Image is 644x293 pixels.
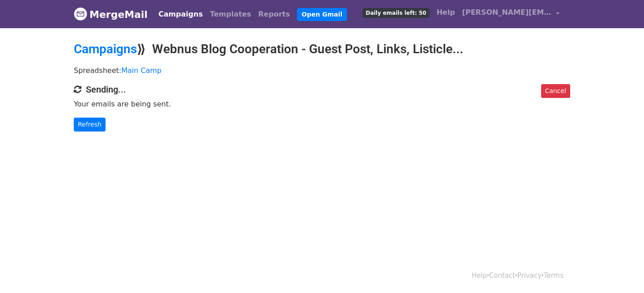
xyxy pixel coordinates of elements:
[74,42,570,57] h2: ⟫ Webnus Blog Cooperation - Guest Post, Links, Listicle...
[74,118,106,132] a: Refresh
[155,5,206,23] a: Campaigns
[472,272,487,280] a: Help
[544,272,563,280] a: Terms
[363,8,429,18] span: Daily emails left: 50
[297,8,347,21] a: Open Gmail
[74,66,570,75] p: Spreadsheet:
[74,7,87,21] img: MergeMail logo
[517,272,542,280] a: Privacy
[541,84,570,98] a: Cancel
[121,66,161,75] a: Main Camp
[462,7,551,18] span: [PERSON_NAME][EMAIL_ADDRESS][PERSON_NAME][DOMAIN_NAME]
[206,5,254,23] a: Templates
[255,5,294,23] a: Reports
[74,99,570,109] p: Your emails are being sent.
[489,272,515,280] a: Contact
[74,84,570,95] h4: Sending...
[458,4,563,25] a: [PERSON_NAME][EMAIL_ADDRESS][PERSON_NAME][DOMAIN_NAME]
[433,4,458,21] a: Help
[359,4,433,21] a: Daily emails left: 50
[74,5,148,24] a: MergeMail
[74,42,137,56] a: Campaigns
